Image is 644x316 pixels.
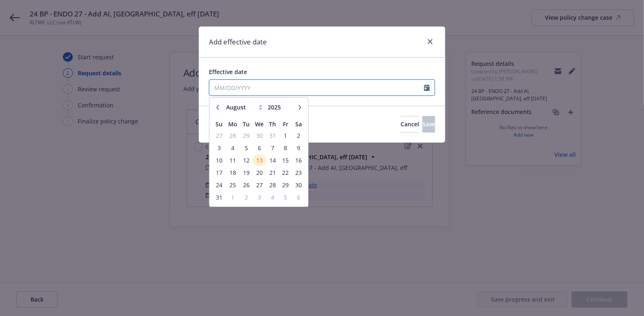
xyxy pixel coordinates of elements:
td: 18 [226,166,240,179]
span: 10 [213,155,225,165]
td: 4 [226,142,240,154]
span: 1 [280,130,291,141]
span: 8 [280,143,291,153]
td: 29 [279,179,292,191]
span: 30 [293,180,304,190]
td: 26 [240,179,253,191]
span: 2 [293,130,304,141]
span: 4 [267,192,278,202]
span: 5 [241,143,252,153]
span: We [255,120,264,128]
span: 15 [280,155,291,165]
span: 6 [293,192,304,202]
span: 25 [227,180,239,190]
td: 22 [279,166,292,179]
td: 1 [226,191,240,203]
td: 27 [213,129,225,142]
span: Su [216,120,223,128]
td: 28 [266,179,279,191]
span: 6 [254,143,266,153]
span: Tu [243,120,250,128]
span: 13 [254,155,266,165]
td: 15 [279,154,292,166]
td: 1 [279,129,292,142]
button: Save [422,116,435,132]
span: 14 [267,155,278,165]
span: 23 [293,167,304,178]
td: 27 [253,179,266,191]
span: 27 [213,130,225,141]
td: 17 [213,166,225,179]
td: 23 [292,166,305,179]
td: 6 [253,142,266,154]
span: 7 [267,143,278,153]
span: 24 [213,180,225,190]
td: 3 [213,142,225,154]
svg: Calendar [424,84,430,91]
td: 2 [240,191,253,203]
td: 20 [253,166,266,179]
td: 6 [292,191,305,203]
span: 26 [241,180,252,190]
td: 5 [279,191,292,203]
span: 3 [213,143,225,153]
td: 13 [253,154,266,166]
span: 21 [267,167,278,178]
td: 31 [213,191,225,203]
td: 14 [266,154,279,166]
span: Sa [295,120,302,128]
span: Th [269,120,276,128]
span: 28 [267,180,278,190]
td: 16 [292,154,305,166]
span: 22 [280,167,291,178]
span: 1 [227,192,239,202]
a: close [425,37,435,46]
td: 7 [266,142,279,154]
button: Cancel [401,116,419,132]
span: 19 [241,167,252,178]
td: 5 [240,142,253,154]
td: 28 [226,129,240,142]
span: Fr [283,120,288,128]
span: 20 [254,167,266,178]
h1: Add effective date [209,37,267,47]
td: 19 [240,166,253,179]
span: 28 [227,130,239,141]
span: 16 [293,155,304,165]
td: 2 [292,129,305,142]
span: Cancel [401,120,419,128]
span: 9 [293,143,304,153]
td: 31 [266,129,279,142]
span: 5 [280,192,291,202]
td: 12 [240,154,253,166]
span: 17 [213,167,225,178]
span: 11 [227,155,239,165]
td: 8 [279,142,292,154]
span: Save [422,120,435,128]
span: 30 [254,130,266,141]
td: 3 [253,191,266,203]
td: 4 [266,191,279,203]
span: Mo [228,120,237,128]
span: 31 [267,130,278,141]
span: 2 [241,192,252,202]
span: 3 [254,192,266,202]
input: MM/DD/YYYY [209,80,424,95]
td: 30 [253,129,266,142]
td: 25 [226,179,240,191]
td: 24 [213,179,225,191]
span: 12 [241,155,252,165]
span: 4 [227,143,239,153]
span: Effective date [209,68,247,76]
td: 29 [240,129,253,142]
td: 10 [213,154,225,166]
td: 11 [226,154,240,166]
td: 21 [266,166,279,179]
span: 29 [241,130,252,141]
span: 29 [280,180,291,190]
span: 18 [227,167,239,178]
span: 27 [254,180,266,190]
span: 31 [213,192,225,202]
td: 30 [292,179,305,191]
